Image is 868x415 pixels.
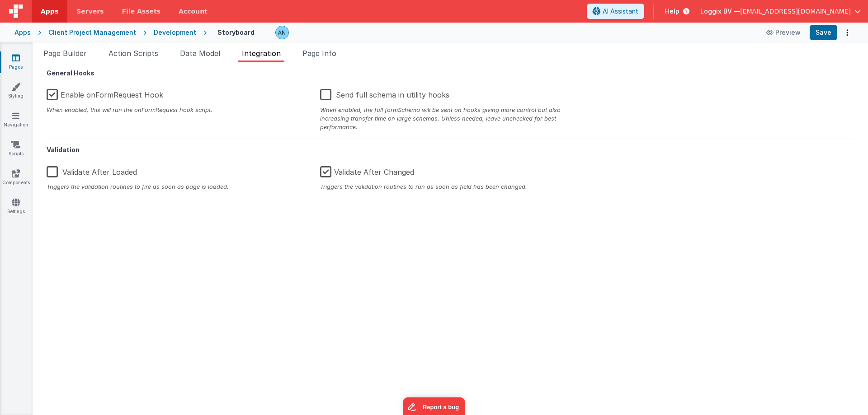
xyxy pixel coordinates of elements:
[122,7,161,16] span: File Assets
[154,28,196,37] div: Development
[43,49,87,58] span: Page Builder
[276,26,288,39] img: f1d78738b441ccf0e1fcb79415a71bae
[700,7,861,16] button: Loggix BV — [EMAIL_ADDRESS][DOMAIN_NAME]
[700,7,740,16] span: Loggix BV —
[841,26,854,39] button: Options
[320,182,580,191] div: Triggers the validation routines to run as soon as field has been changed.
[47,139,854,153] h5: Validation
[603,7,638,16] span: AI Assistant
[320,84,449,103] label: Send full schema in utility hooks
[217,29,255,36] h4: Storyboard
[47,182,307,191] div: Triggers the validation routines to fire as soon as page is loaded.
[180,49,220,58] span: Data Model
[41,7,58,16] span: Apps
[302,49,336,58] span: Page Info
[108,49,158,58] span: Action Scripts
[47,106,307,114] div: When enabled, this will run the onFormRequest hook script.
[761,25,806,40] button: Preview
[740,7,851,16] span: [EMAIL_ADDRESS][DOMAIN_NAME]
[47,84,163,103] label: Enable onFormRequest Hook
[47,70,854,76] h5: General Hooks
[587,4,644,19] button: AI Assistant
[14,28,31,37] div: Apps
[76,7,104,16] span: Servers
[320,106,580,132] div: When enabled, the full formSchema will be sent on hooks giving more control but also increasing t...
[47,161,137,180] label: Validate After Loaded
[242,49,281,58] span: Integration
[665,7,679,16] span: Help
[48,28,136,37] div: Client Project Management
[320,161,414,180] label: Validate After Changed
[810,25,837,40] button: Save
